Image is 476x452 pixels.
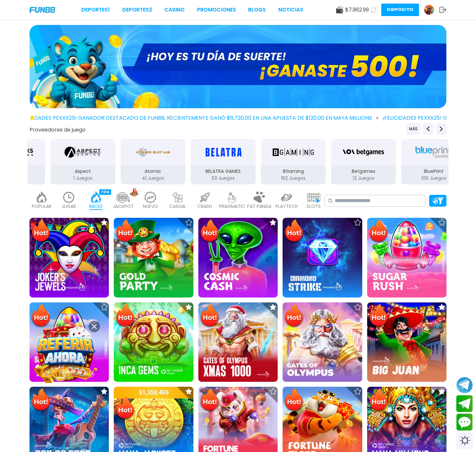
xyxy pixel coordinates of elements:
[169,203,186,210] p: CASUAL
[278,6,303,14] a: NOTICIAS
[89,192,103,203] img: home_active.webp
[401,175,466,182] p: 106 Juegos
[203,143,244,161] img: BELATRA GAMES
[118,138,188,185] button: Atomic
[226,192,239,203] img: pragmatic_light.webp
[121,175,186,182] p: 41 Juegos
[114,387,193,399] p: $ 1,350,469
[343,143,384,161] img: Betgames
[130,188,138,196] img: hot
[331,168,396,175] p: Betgames
[81,6,110,14] a: Deportes1
[121,168,186,175] p: Atomic
[197,6,236,14] a: Promociones
[114,302,193,382] img: Inca Gems
[191,168,256,175] p: BELATRA GAMES
[30,302,109,382] img: Sugar Rush 1000
[30,218,51,244] img: Hot
[113,203,134,210] p: JACKPOT
[35,192,48,203] img: popular_light.webp
[247,203,271,210] p: FAT PANDA
[89,203,103,210] p: INICIO
[65,143,101,161] img: Aspect
[456,395,473,412] button: Join telegram
[135,143,171,161] img: Atomic
[381,4,419,16] button: Depósito
[30,126,86,133] button: Proveedores de juego
[144,192,157,203] img: new_light.webp
[280,192,293,203] img: playtech_light.webp
[368,303,389,329] img: Hot
[197,203,212,210] p: CRASH
[307,203,321,210] p: SLOTS
[198,218,278,297] img: Cosmic Cash
[32,203,51,210] p: POPULAR
[331,175,396,182] p: 12 Juegos
[456,432,473,449] div: Switch theme
[345,6,369,14] span: $ 7,962.99
[30,303,51,329] img: Hot
[30,7,55,12] img: Company Logo
[35,323,96,384] img: Image Link
[368,218,389,244] img: Hot
[261,168,326,175] p: BGaming
[188,138,258,185] button: BELATRA GAMES
[199,218,220,244] img: Hot
[248,6,266,14] a: BLOGS
[399,138,469,185] button: BluePrint
[114,218,136,244] img: Hot
[50,175,115,182] p: 1 Juegos
[198,302,278,382] img: Gates of Olympus Xmas 1000
[143,203,158,210] p: NUEVO
[30,218,109,297] img: Joker's Jewels
[50,168,115,175] p: Aspect
[114,218,193,297] img: Gold Party
[62,192,75,203] img: recent_light.webp
[199,387,220,413] img: Hot
[62,203,76,210] p: JUGAR
[48,138,118,185] button: Aspect
[456,377,473,394] button: Join telegram channel
[117,192,130,203] img: jackpot_light.webp
[30,387,51,413] img: Hot
[273,143,314,161] img: BGaming
[164,6,185,14] a: CASINO
[261,175,326,182] p: 162 Juegos
[283,302,362,382] img: Gates of Olympus
[423,123,433,134] button: Previous providers
[191,175,256,182] p: 53 Juegos
[122,6,152,14] a: Deportes2
[424,5,439,15] a: Avatar
[219,203,245,210] p: PRAGMATIC
[307,192,320,203] img: slots_light.webp
[275,203,298,210] p: PLAYTECH
[328,138,399,185] button: Betgames
[283,218,305,244] img: Hot
[283,303,305,329] img: Hot
[283,218,362,297] img: Diamond Strike
[413,143,454,161] img: BluePrint
[258,138,328,185] button: BGaming
[424,5,434,15] img: Avatar
[99,189,111,195] div: 7214
[432,197,444,204] img: Platform Filter
[367,218,446,297] img: Sugar Rush
[198,192,211,203] img: crash_light.webp
[253,192,266,203] img: fat_panda_light.webp
[199,303,220,329] img: Hot
[401,168,466,175] p: BluePrint
[114,396,136,421] img: Hot
[171,192,184,203] img: casual_light.webp
[436,123,446,134] button: Next providers
[114,303,136,329] img: Hot
[283,387,305,413] img: Hot
[30,25,446,108] img: GANASTE 500
[18,114,379,122] span: ¡FELICIDADES pexxx25! GANADOR DESTACADO DE FUN88, RECIENTEMENTE GANÓ $6,720.00 EN UNA APUESTA DE ...
[456,414,473,431] button: Contact customer service
[367,302,446,382] img: Big Juan
[407,123,420,134] button: Previous providers
[368,387,389,413] img: Hot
